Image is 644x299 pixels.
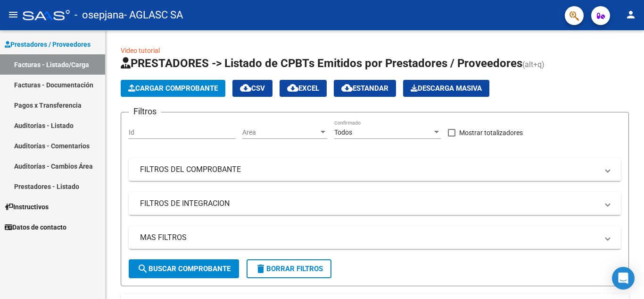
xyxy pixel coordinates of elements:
[240,84,265,93] span: CSV
[129,192,621,215] mat-expansion-panel-header: FILTROS DE INTEGRACION
[5,222,66,232] span: Datos de contacto
[240,82,251,94] mat-icon: cloud_download
[140,232,598,243] mat-panel-title: MAS FILTROS
[280,80,327,97] button: EXCEL
[129,226,621,249] mat-expansion-panel-header: MAS FILTROS
[5,202,49,212] span: Instructivos
[5,39,91,50] span: Prestadores / Proveedores
[140,198,598,209] mat-panel-title: FILTROS DE INTEGRACION
[255,265,323,273] span: Borrar Filtros
[334,80,396,97] button: Estandar
[129,158,621,181] mat-expansion-panel-header: FILTROS DEL COMPROBANTE
[242,128,319,137] span: Area
[129,259,239,278] button: Buscar Comprobante
[255,263,266,274] mat-icon: delete
[8,9,19,20] mat-icon: menu
[121,80,225,97] button: Cargar Comprobante
[137,263,149,274] mat-icon: search
[287,84,319,93] span: EXCEL
[124,5,183,26] span: - AGLASC SA
[140,164,598,175] mat-panel-title: FILTROS DEL COMPROBANTE
[625,9,636,20] mat-icon: person
[121,47,160,54] a: Video tutorial
[74,5,124,26] span: - osepjana
[287,82,298,94] mat-icon: cloud_download
[334,128,352,136] span: Todos
[403,80,489,97] app-download-masive: Descarga masiva de comprobantes (adjuntos)
[459,127,523,138] span: Mostrar totalizadores
[129,105,161,118] h3: Filtros
[232,80,272,97] button: CSV
[522,60,545,69] span: (alt+q)
[121,57,522,70] span: PRESTADORES -> Listado de CPBTs Emitidos por Prestadores / Proveedores
[341,84,388,93] span: Estandar
[247,259,331,278] button: Borrar Filtros
[128,84,218,93] span: Cargar Comprobante
[612,267,635,290] div: Open Intercom Messenger
[411,84,482,93] span: Descarga Masiva
[341,82,353,94] mat-icon: cloud_download
[403,80,489,97] button: Descarga Masiva
[137,265,231,273] span: Buscar Comprobante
